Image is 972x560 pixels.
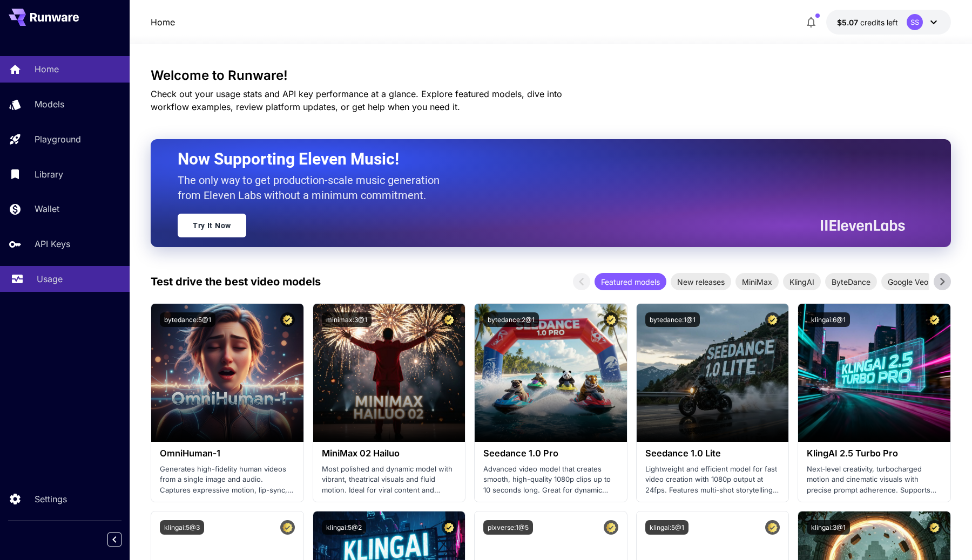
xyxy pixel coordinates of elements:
button: Certified Model – Vetted for best performance and includes a commercial license. [927,312,942,327]
button: klingai:5@2 [322,520,366,535]
button: Certified Model – Vetted for best performance and includes a commercial license. [280,520,295,535]
h2: Now Supporting Eleven Music! [178,149,897,169]
button: klingai:6@1 [807,312,850,327]
button: pixverse:1@5 [483,520,533,535]
p: Library [35,168,63,181]
button: Certified Model – Vetted for best performance and includes a commercial license. [765,312,780,327]
p: Settings [35,493,67,506]
img: alt [151,304,303,442]
button: Certified Model – Vetted for best performance and includes a commercial license. [927,520,942,535]
div: ByteDance [825,273,877,290]
button: $5.06648SS [826,10,951,35]
div: MiniMax [735,273,779,290]
button: bytedance:1@1 [645,312,700,327]
img: alt [313,304,465,442]
h3: KlingAI 2.5 Turbo Pro [807,448,942,459]
p: Usage [37,272,63,285]
div: $5.06648 [837,17,898,28]
img: alt [637,304,789,442]
nav: breadcrumb [151,16,175,29]
span: Featured models [595,276,666,288]
a: Try It Now [178,214,246,237]
div: Featured models [595,273,666,290]
img: alt [475,304,627,442]
span: Google Veo [881,276,935,288]
p: Lightweight and efficient model for fast video creation with 1080p output at 24fps. Features mult... [645,464,780,496]
button: klingai:3@1 [807,520,850,535]
div: SS [907,14,923,30]
button: Certified Model – Vetted for best performance and includes a commercial license. [604,312,618,327]
div: Collapse sidebar [116,530,130,549]
p: Wallet [35,202,59,215]
p: Generates high-fidelity human videos from a single image and audio. Captures expressive motion, l... [160,464,295,496]
button: Certified Model – Vetted for best performance and includes a commercial license. [442,312,456,327]
span: ByteDance [825,276,877,288]
span: KlingAI [783,276,821,288]
h3: MiniMax 02 Hailuo [322,448,457,459]
h3: Seedance 1.0 Lite [645,448,780,459]
button: Collapse sidebar [107,532,122,547]
span: New releases [671,276,731,288]
div: KlingAI [783,273,821,290]
p: Advanced video model that creates smooth, high-quality 1080p clips up to 10 seconds long. Great f... [483,464,618,496]
p: API Keys [35,237,70,250]
p: Test drive the best video models [151,274,321,290]
span: credits left [860,18,898,27]
button: bytedance:5@1 [160,312,215,327]
button: Certified Model – Vetted for best performance and includes a commercial license. [765,520,780,535]
button: minimax:3@1 [322,312,372,327]
button: Certified Model – Vetted for best performance and includes a commercial license. [442,520,456,535]
h3: OmniHuman‑1 [160,448,295,459]
h3: Seedance 1.0 Pro [483,448,618,459]
span: Check out your usage stats and API key performance at a glance. Explore featured models, dive int... [151,88,562,112]
p: Models [35,98,64,111]
p: Most polished and dynamic model with vibrant, theatrical visuals and fluid motion. Ideal for vira... [322,464,457,496]
span: $5.07 [837,18,860,27]
h3: Welcome to Runware! [151,68,951,83]
p: The only way to get production-scale music generation from Eleven Labs without a minimum commitment. [178,173,448,203]
button: Certified Model – Vetted for best performance and includes a commercial license. [604,520,618,535]
div: Google Veo [881,273,935,290]
button: klingai:5@1 [645,520,688,535]
p: Home [35,63,59,76]
img: alt [798,304,950,442]
button: klingai:5@3 [160,520,204,535]
button: bytedance:2@1 [483,312,539,327]
div: New releases [671,273,731,290]
span: MiniMax [735,276,779,288]
p: Next‑level creativity, turbocharged motion and cinematic visuals with precise prompt adherence. S... [807,464,942,496]
button: Certified Model – Vetted for best performance and includes a commercial license. [280,312,295,327]
a: Home [151,16,175,29]
p: Playground [35,133,81,146]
